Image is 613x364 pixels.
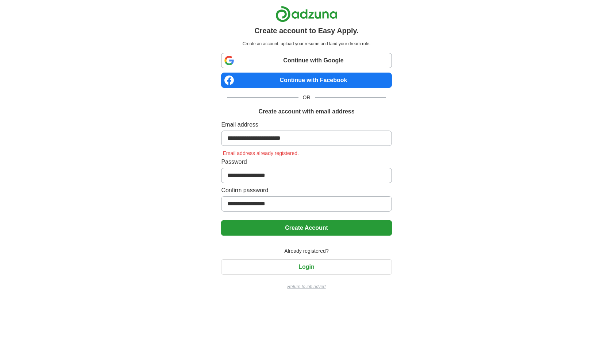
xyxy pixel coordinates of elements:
button: Login [221,259,392,275]
label: Confirm password [221,186,392,195]
span: OR [298,94,315,101]
a: Login [221,264,392,270]
img: Adzuna logo [275,6,338,22]
p: Create an account, upload your resume and land your dream role. [223,40,390,47]
a: Continue with Facebook [221,73,392,88]
a: Return to job advert [221,283,392,290]
span: Already registered? [280,247,333,255]
h1: Create account to Easy Apply. [254,25,359,36]
label: Password [221,158,392,166]
span: Email address already registered. [221,150,300,156]
label: Email address [221,120,392,129]
a: Continue with Google [221,53,392,68]
h1: Create account with email address [258,107,354,116]
button: Create Account [221,220,392,236]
